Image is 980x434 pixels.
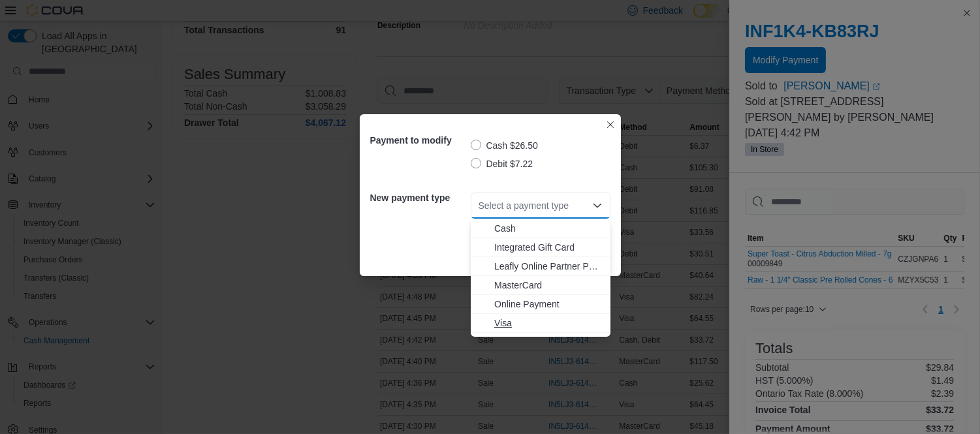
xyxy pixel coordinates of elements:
span: Leafly Online Partner Payment [494,260,603,273]
button: Leafly Online Partner Payment [471,257,610,276]
button: Visa [471,314,610,333]
span: MasterCard [494,279,603,292]
h5: New payment type [370,185,468,211]
button: Closes this modal window [603,117,618,132]
button: Close list of options [592,200,603,211]
button: Integrated Gift Card [471,238,610,257]
label: Debit $7.22 [471,156,533,172]
h5: Payment to modify [370,127,468,153]
label: Cash $26.50 [471,138,538,153]
input: Accessible screen reader label [479,198,480,213]
button: Cash [471,219,610,238]
span: Integrated Gift Card [494,241,603,254]
button: Online Payment [471,295,610,314]
div: Choose from the following options [471,219,610,333]
span: Online Payment [494,298,603,311]
button: MasterCard [471,276,610,295]
span: Cash [494,222,603,235]
span: Visa [494,317,603,330]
